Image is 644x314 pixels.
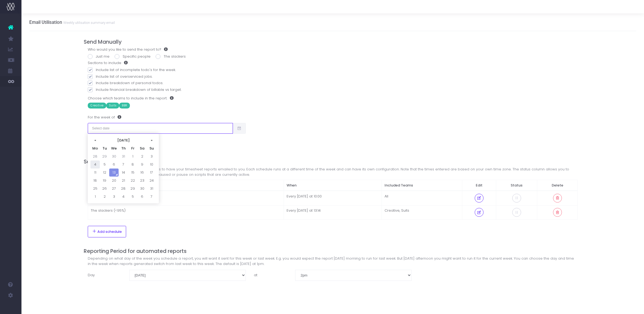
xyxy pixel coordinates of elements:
[88,112,121,123] label: For the week of
[109,144,119,152] th: We
[128,160,137,169] td: 8
[382,180,462,191] th: Included Teams
[128,144,137,152] th: Fr
[88,205,284,220] td: The slackers (<95%)
[284,191,382,205] td: Every [DATE] at 10:00
[119,160,128,169] td: 7
[128,185,137,193] td: 29
[109,185,119,193] td: 27
[137,144,147,152] th: Sa
[90,177,100,185] td: 18
[90,160,100,169] td: 4
[88,96,174,101] label: Choose which teams to include in the report.
[88,191,284,205] td: [PERSON_NAME]
[109,160,119,169] td: 6
[250,270,291,281] label: at
[147,152,156,160] td: 3
[109,193,119,201] td: 3
[88,54,109,59] label: Just me
[84,159,582,165] h4: Send Automatically
[88,180,284,191] th: Recipients
[137,152,147,160] td: 2
[62,20,115,25] small: Weekly utilisation summary email
[100,160,109,169] td: 5
[119,185,128,193] td: 28
[119,152,128,160] td: 31
[100,193,109,201] td: 2
[88,256,578,266] div: Depending on what day of the week you schedule a report, you will want it sent for this week or l...
[88,87,578,92] label: Include financial breakdown of billable vs target.
[119,144,128,152] th: Th
[462,180,496,191] th: Edit
[100,177,109,185] td: 19
[7,303,15,311] img: images/default_profile_image.png
[284,205,382,220] td: Every [DATE] at 13:14
[537,180,578,191] th: Delete
[84,39,582,45] h4: Send Manually
[119,193,128,201] td: 4
[88,80,578,86] label: Include breakdown of personal todos.
[147,185,156,193] td: 31
[88,74,578,79] label: Include list of overserviced jobs.
[109,177,119,185] td: 20
[147,136,156,144] th: »
[137,169,147,177] td: 16
[88,47,168,52] label: Who would you like to send the report to?
[147,160,156,169] td: 10
[147,144,156,152] th: Su
[128,177,137,185] td: 22
[88,60,128,66] label: Sections to include
[84,270,125,281] label: Day
[100,136,147,144] th: [DATE]
[147,169,156,177] td: 17
[128,152,137,160] td: 1
[119,177,128,185] td: 21
[90,136,100,144] th: «
[119,103,130,109] span: BBR
[137,185,147,193] td: 30
[88,226,126,237] button: Add schedule
[88,103,106,109] span: Creative
[90,152,100,160] td: 28
[119,169,128,177] td: 14
[284,180,382,191] th: When
[156,54,186,59] label: The slackers
[109,169,119,177] td: 13
[128,169,137,177] td: 15
[128,193,137,201] td: 5
[97,230,122,234] span: Add schedule
[100,185,109,193] td: 26
[90,193,100,201] td: 1
[382,191,462,205] td: All
[137,160,147,169] td: 9
[88,67,578,73] label: Include list of incomplete todo's for the week.
[115,54,151,59] label: Specific people
[137,177,147,185] td: 23
[147,193,156,201] td: 7
[382,205,462,220] td: Creative, Suits
[90,169,100,177] td: 11
[496,180,537,191] th: Status
[147,177,156,185] td: 24
[106,103,119,109] span: Suits
[90,144,100,152] th: Mo
[109,152,119,160] td: 30
[88,167,578,177] div: You can set up multiple automatic scripts to have your timesheet reports emailed to you. Each sch...
[29,20,115,25] h3: Email Utilisation
[100,152,109,160] td: 29
[137,193,147,201] td: 6
[100,144,109,152] th: Tu
[100,169,109,177] td: 12
[88,123,233,134] input: Select date
[90,185,100,193] td: 25
[84,248,582,254] h4: Reporting Period for automated reports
